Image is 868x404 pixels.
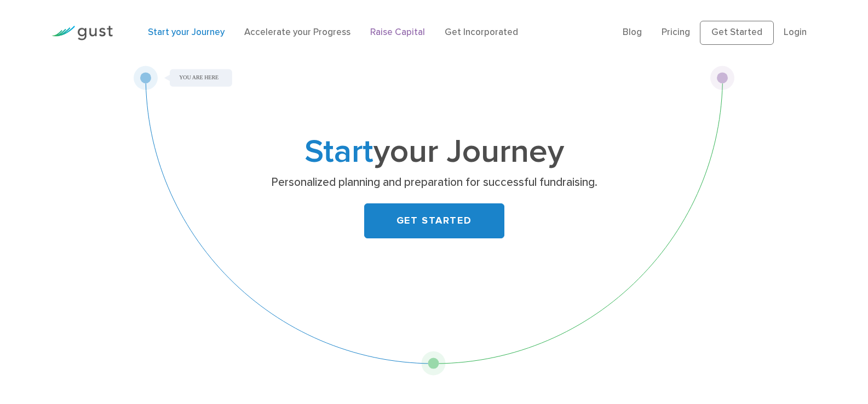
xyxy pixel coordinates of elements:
img: Gust Logo [51,26,113,40]
a: Start your Journey [148,27,225,38]
a: Login [784,27,807,38]
a: Pricing [662,27,690,38]
span: Start [304,132,373,171]
a: Raise Capital [370,27,425,38]
a: Get Started [700,21,774,45]
h1: your Journey [218,137,651,167]
p: Personalized planning and preparation for successful fundraising. [222,175,646,190]
a: Accelerate your Progress [244,27,350,38]
a: Get Incorporated [445,27,518,38]
a: Blog [623,27,642,38]
a: GET STARTED [364,203,504,238]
